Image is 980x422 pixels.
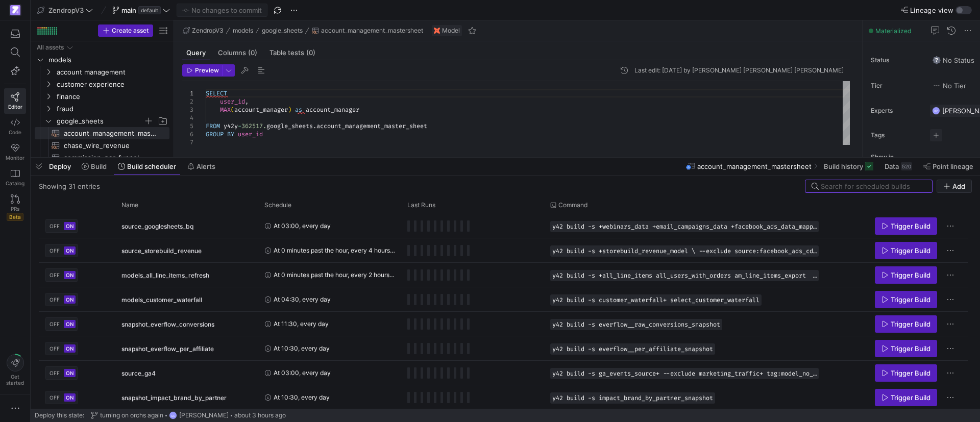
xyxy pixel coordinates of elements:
[875,27,911,35] span: Materialized
[6,155,24,161] span: Monitor
[871,132,922,139] span: Tags
[35,115,169,127] div: Press SPACE to select this row.
[259,24,305,37] button: google_sheets
[110,4,173,17] button: maindefault
[218,49,257,56] span: Columns
[35,4,95,17] button: ZendropV3
[313,122,316,130] span: .
[186,49,206,56] span: Query
[37,44,64,51] div: All assets
[269,49,315,56] span: Table tests
[35,103,169,115] div: Press SPACE to select this row.
[88,409,288,422] button: turning on orchs againGC[PERSON_NAME]about 3 hours ago
[930,79,969,92] button: No tierNo Tier
[309,24,426,37] button: account_management_mastersheet
[112,27,149,34] span: Create asset
[206,89,227,97] span: SELECT
[11,206,19,212] span: PRs
[180,24,226,37] button: ZendropV3
[4,2,26,19] a: https://storage.googleapis.com/y42-prod-data-exchange/images/qZXOSqkTtPuVcXVzF40oUlM07HVTwZXfPK0U...
[8,104,22,110] span: Editor
[169,411,177,419] div: GC
[933,56,974,64] span: No Status
[35,139,169,152] a: chase_wire_revenue​​​​​​​​​​
[57,79,168,90] span: customer experience
[230,24,256,37] button: models
[9,129,21,135] span: Code
[4,114,26,139] a: Code
[233,27,253,34] span: models
[35,139,169,152] div: Press SPACE to select this row.
[48,54,168,66] span: models
[245,97,249,106] span: ,
[871,57,922,64] span: Status
[192,27,224,34] span: ZendropV3
[306,49,315,56] span: (0)
[179,412,229,419] span: [PERSON_NAME]
[64,152,158,164] span: commission_per_funnel​​​​​​​​​​
[262,27,303,34] span: google_sheets
[182,130,193,138] div: 6
[930,54,977,67] button: No statusNo Status
[234,106,288,114] span: account_manager
[288,106,291,114] span: )
[241,122,266,130] span: 362517.
[220,106,231,114] span: MAX
[871,154,911,168] span: Show in Asset Catalog
[932,107,940,115] div: GC
[4,88,26,114] a: Editor
[4,165,26,190] a: Catalog
[35,54,169,66] div: Press SPACE to select this row.
[933,82,941,90] img: No tier
[100,412,163,419] span: turning on orchs again
[10,5,20,15] img: https://storage.googleapis.com/y42-prod-data-exchange/images/qZXOSqkTtPuVcXVzF40oUlM07HVTwZXfPK0U...
[4,350,26,390] button: Getstarted
[35,41,169,54] div: Press SPACE to select this row.
[295,106,302,114] span: as
[35,152,169,164] a: commission_per_funnel​​​​​​​​​​
[6,180,24,186] span: Catalog
[48,6,84,14] span: ZendropV3
[7,213,23,221] span: Beta
[238,130,263,138] span: user_id
[182,122,193,130] div: 5
[4,139,26,165] a: Monitor
[64,140,158,152] span: chase_wire_revenue​​​​​​​​​​
[138,6,161,14] span: default
[35,90,169,103] div: Press SPACE to select this row.
[35,152,169,164] div: Press SPACE to select this row.
[57,66,168,78] span: account management
[6,374,24,386] span: Get started
[933,82,966,90] span: No Tier
[182,64,223,77] button: Preview
[634,67,844,74] div: Last edit: [DATE] by [PERSON_NAME] [PERSON_NAME] [PERSON_NAME]
[231,106,234,114] span: (
[182,106,193,114] div: 3
[57,103,168,115] span: fraud
[306,106,359,114] span: account_manager
[195,67,219,74] span: Preview
[35,127,169,139] div: Press SPACE to select this row.
[57,91,168,103] span: finance
[35,66,169,78] div: Press SPACE to select this row.
[266,122,313,130] span: google_sheets
[224,122,238,130] span: y42y
[35,78,169,90] div: Press SPACE to select this row.
[316,122,427,130] span: account_management_master_sheet
[64,128,158,139] span: account_management_mastersheet​​​​​​​​​​
[442,27,460,34] span: Model
[182,138,193,146] div: 7
[434,28,440,34] img: undefined
[910,6,953,14] span: Lineage view
[227,130,234,138] span: BY
[871,82,922,89] span: Tier
[4,190,26,225] a: PRsBeta
[35,127,169,139] a: account_management_mastersheet​​​​​​​​​​
[121,6,136,14] span: main
[182,114,193,122] div: 4
[321,27,423,34] span: account_management_mastersheet
[182,89,193,97] div: 1
[206,130,224,138] span: GROUP
[220,97,245,106] span: user_id
[238,122,241,130] span: -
